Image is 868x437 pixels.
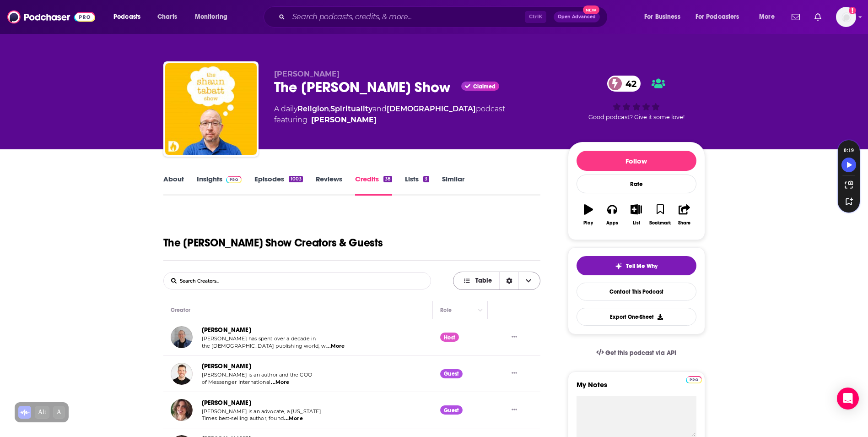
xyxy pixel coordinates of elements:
[189,10,239,24] button: open menu
[226,176,242,183] img: Podchaser Pro
[638,10,692,24] button: open menu
[440,369,463,378] div: Guest
[606,220,618,226] div: Apps
[163,175,184,196] a: About
[202,326,251,334] a: [PERSON_NAME]
[649,220,671,226] div: Bookmark
[442,175,464,196] a: Similar
[624,198,648,231] button: List
[475,278,492,284] span: Table
[577,380,696,396] label: My Notes
[644,11,680,23] span: For Business
[202,399,251,407] a: [PERSON_NAME]
[589,342,684,364] a: Get this podcast via API
[600,198,624,231] button: Apps
[383,176,392,182] div: 38
[568,70,705,126] div: 42Good podcast? Give it some love!
[330,104,372,113] a: Spirituality
[202,371,313,378] span: [PERSON_NAME] is an author and the COO
[686,376,702,383] img: Podchaser Pro
[202,343,326,349] span: the [DEMOGRAPHIC_DATA] publishing world, w
[405,175,429,196] a: Lists3
[372,104,387,113] span: and
[811,9,825,25] a: Show notifications dropdown
[554,11,600,22] button: Open AdvancedNew
[316,175,342,196] a: Reviews
[197,175,242,196] a: InsightsPodchaser Pro
[836,7,856,27] button: Show profile menu
[171,326,193,348] img: Shaun Tabatt
[474,305,485,316] button: Column Actions
[759,11,775,23] span: More
[271,379,289,386] span: ...More
[607,76,641,92] a: 42
[836,7,856,27] img: User Profile
[508,405,521,415] button: Show More Button
[272,6,616,27] div: Search podcasts, credits, & more...
[633,220,640,226] div: List
[157,11,177,23] span: Charts
[577,198,600,231] button: Play
[508,369,521,378] button: Show More Button
[615,262,622,270] img: tell me why sparkle
[577,175,696,193] div: Rate
[499,272,518,290] div: Sort Direction
[453,272,541,290] button: Choose View
[678,220,690,226] div: Share
[311,115,377,126] a: Shaun Tabatt
[284,415,302,422] span: ...More
[151,10,183,24] a: Charts
[616,76,641,92] span: 42
[202,408,321,415] span: [PERSON_NAME] is an advocate, a [US_STATE]
[254,175,302,196] a: Episodes1003
[7,8,95,26] img: Podchaser - Follow, Share and Rate Podcasts
[171,399,193,421] img: Lisa Bevere
[558,15,596,19] span: Open Advanced
[753,10,786,24] button: open menu
[588,114,685,120] span: Good podcast? Give it some love!
[387,104,476,113] a: [DEMOGRAPHIC_DATA]
[583,5,599,14] span: New
[423,176,429,182] div: 3
[788,9,803,25] a: Show notifications dropdown
[672,198,696,231] button: Share
[525,11,546,23] span: Ctrl K
[686,375,702,383] a: Pro website
[297,104,329,113] a: Religion
[836,7,856,27] span: Logged in as TinaPugh
[577,283,696,300] a: Contact This Podcast
[440,405,463,415] div: Guest
[202,379,270,385] span: of Messenger International
[326,343,345,350] span: ...More
[577,256,696,275] button: tell me why sparkleTell Me Why
[165,63,257,155] img: The Shaun Tabatt Show
[274,115,505,126] span: featuring
[274,104,505,126] div: A daily podcast
[626,262,658,270] span: Tell Me Why
[163,236,383,250] h1: The Shaun Tabatt Show Creators & Guests
[171,305,191,316] div: Creator
[202,335,316,342] span: [PERSON_NAME] has spent over a decade in
[107,10,152,24] button: open menu
[329,104,330,113] span: ,
[171,363,193,385] img: Addison Bevere
[577,151,696,171] button: Follow
[837,388,859,410] div: Open Intercom Messenger
[440,333,459,342] div: Host
[195,11,227,23] span: Monitoring
[605,349,676,357] span: Get this podcast via API
[289,10,525,24] input: Search podcasts, credits, & more...
[577,308,696,326] button: Export One-Sheet
[695,11,739,23] span: For Podcasters
[202,415,284,421] span: Times best-selling author, found
[355,175,392,196] a: Credits38
[583,220,593,226] div: Play
[473,84,496,89] span: Claimed
[113,11,140,23] span: Podcasts
[289,176,302,182] div: 1003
